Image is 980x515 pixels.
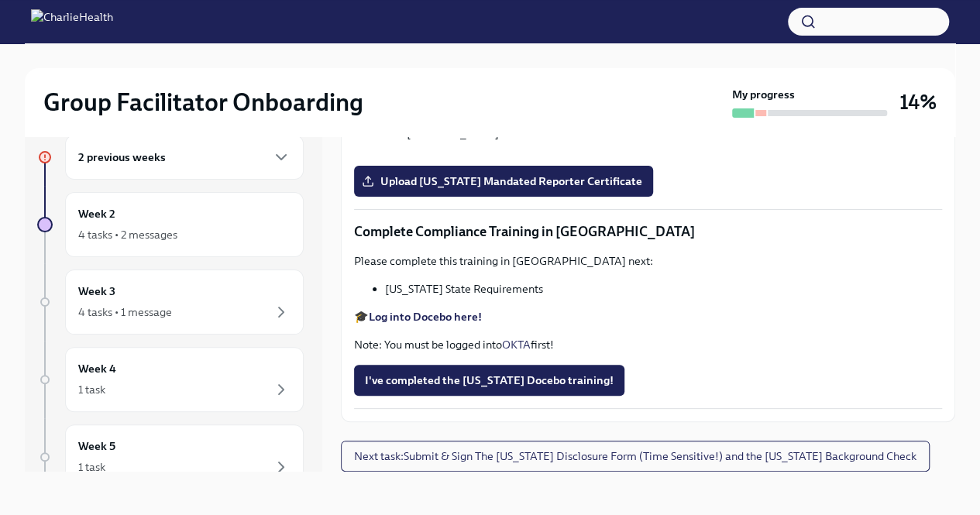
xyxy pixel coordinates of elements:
[78,283,115,300] h6: Week 3
[78,227,177,242] div: 4 tasks • 2 messages
[354,448,916,464] span: Next task : Submit & Sign The [US_STATE] Disclosure Form (Time Sensitive!) and the [US_STATE] Bac...
[354,222,942,241] p: Complete Compliance Training in [GEOGRAPHIC_DATA]
[732,87,795,102] strong: My progress
[385,281,942,297] li: [US_STATE] State Requirements
[78,438,115,455] h6: Week 5
[365,173,642,189] span: Upload [US_STATE] Mandated Reporter Certificate
[37,424,304,489] a: Week 51 task
[78,205,115,222] h6: Week 2
[354,365,624,396] button: I've completed the [US_STATE] Docebo training!
[78,304,172,320] div: 4 tasks • 1 message
[341,441,930,472] button: Next task:Submit & Sign The [US_STATE] Disclosure Form (Time Sensitive!) and the [US_STATE] Backg...
[78,149,166,166] h6: 2 previous weeks
[31,9,113,34] img: CharlieHealth
[78,459,105,475] div: 1 task
[354,309,942,324] p: 🎓
[502,338,531,352] a: OKTA
[37,270,304,335] a: Week 34 tasks • 1 message
[37,192,304,257] a: Week 24 tasks • 2 messages
[354,166,653,197] label: Upload [US_STATE] Mandated Reporter Certificate
[365,373,614,388] span: I've completed the [US_STATE] Docebo training!
[43,87,363,118] h2: Group Facilitator Onboarding
[78,382,105,397] div: 1 task
[37,347,304,412] a: Week 41 task
[354,253,942,269] p: Please complete this training in [GEOGRAPHIC_DATA] next:
[899,88,937,116] h3: 14%
[354,337,942,352] p: Note: You must be logged into first!
[78,360,116,377] h6: Week 4
[65,135,304,180] div: 2 previous weeks
[369,310,482,324] a: Log into Docebo here!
